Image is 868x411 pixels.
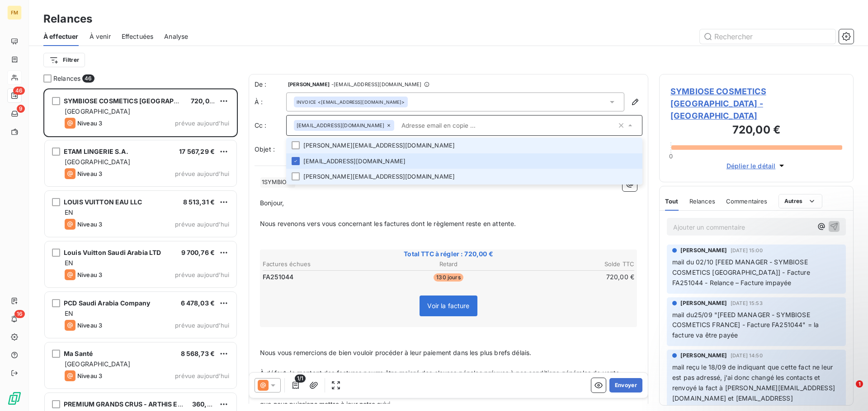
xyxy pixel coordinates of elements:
span: [PERSON_NAME] [680,351,727,360]
span: - [EMAIL_ADDRESS][DOMAIN_NAME] [331,82,421,87]
input: Adresse email en copie ... [398,119,617,132]
label: Cc : [255,121,286,130]
span: Niveau 3 [77,170,102,177]
span: Niveau 3 [77,221,102,228]
th: Factures échues [262,259,386,269]
span: ETAM LINGERIE S.A. [64,148,128,155]
button: Envoyer [609,378,642,393]
span: 46 [82,74,94,83]
span: SYMBIOSE COSMETICS [GEOGRAPHIC_DATA] - [GEOGRAPHIC_DATA] [670,85,842,122]
span: prévue aujourd’hui [175,372,229,379]
h3: Relances [43,11,92,27]
span: PREMIUM GRANDS CRUS - ARTHIS E-COMMERCE [64,400,219,408]
span: PCD Saudi Arabia Company [64,299,151,307]
span: De : [255,80,286,89]
span: Relances [53,74,80,83]
th: Solde TTC [511,259,635,269]
span: SYMBIOSE COSMETICS [GEOGRAPHIC_DATA] [64,97,206,105]
span: [EMAIL_ADDRESS][DOMAIN_NAME] [297,123,384,128]
span: [PERSON_NAME] [288,82,330,87]
button: Autres [778,194,822,208]
span: À effectuer [43,32,79,41]
span: 17 567,29 € [179,148,215,155]
span: 360,00 € [192,400,221,408]
div: FM [7,5,22,20]
span: Commentaires [726,198,768,205]
span: Nous vous remercions de bien vouloir procéder à leur paiement dans les plus brefs délais. [260,349,531,356]
span: [GEOGRAPHIC_DATA] [65,360,131,368]
span: 720,00 € [191,97,219,105]
span: À défaut, le montant des factures pourra être majoré des clauses pénales prévues à nos conditions... [260,369,622,377]
span: prévue aujourd’hui [175,322,229,329]
button: Déplier le détail [724,161,789,171]
span: [DATE] 15:53 [731,300,763,306]
span: 46 [13,87,25,95]
span: Niveau 3 [77,271,102,278]
span: [GEOGRAPHIC_DATA] [65,107,131,115]
label: À : [255,97,286,106]
span: [PERSON_NAME] [680,299,727,307]
span: 8 513,31 € [183,198,215,206]
span: EN [65,259,73,267]
span: 1/1 [295,374,306,383]
span: 8 568,73 € [181,350,215,357]
h3: 720,00 € [670,122,842,140]
span: FA251044 [263,272,293,282]
iframe: Intercom live chat [837,380,859,402]
span: Louis Vuitton Saudi Arabia LTD [64,249,161,256]
span: EN [65,208,73,216]
span: 6 478,03 € [181,299,215,307]
span: mail du 02/10 [FEED MANAGER - SYMBIOSE COSMETICS [GEOGRAPHIC_DATA]] - Facture FA251044 - Relance ... [672,258,812,286]
div: <[EMAIL_ADDRESS][DOMAIN_NAME]> [297,99,405,105]
iframe: Intercom notifications message [687,323,868,387]
span: [GEOGRAPHIC_DATA] [65,158,131,166]
span: Niveau 3 [77,322,102,329]
input: Rechercher [700,29,835,44]
span: prévue aujourd’hui [175,170,229,177]
li: [PERSON_NAME][EMAIL_ADDRESS][DOMAIN_NAME] [286,169,642,185]
span: Déplier le détail [726,161,776,171]
span: 1 [856,380,863,388]
span: EN [65,309,73,317]
img: Logo LeanPay [7,391,22,406]
span: prévue aujourd’hui [175,120,229,127]
span: Niveau 3 [77,120,102,127]
td: 720,00 € [511,272,635,282]
span: 1SYMBIOSE [260,177,295,188]
span: Objet : [255,145,275,153]
span: Nous revenons vers vous concernant les factures dont le règlement reste en attente. [260,220,516,227]
span: LOUIS VUITTON EAU LLC [64,198,142,206]
span: 0 [669,152,673,160]
span: Effectuées [122,32,154,41]
span: Bonjour, [260,199,284,207]
span: 16 [14,310,25,318]
span: À venir [90,32,111,41]
span: [DATE] 15:00 [731,248,763,253]
button: Filtrer [43,53,85,67]
span: Analyse [164,32,188,41]
th: Retard [387,259,510,269]
span: Voir la facture [427,302,469,309]
span: Ma Santé [64,350,93,357]
span: [PERSON_NAME] [680,246,727,254]
span: Niveau 3 [77,372,102,379]
span: 9 700,76 € [181,249,215,256]
div: grid [43,88,238,411]
span: 9 [17,105,25,113]
span: Relances [689,198,715,205]
span: prévue aujourd’hui [175,271,229,278]
span: mail du25/09 "[FEED MANAGER - SYMBIOSE COSMETICS FRANCE] - Facture FA251044" = la facture va être... [672,311,821,339]
li: [PERSON_NAME][EMAIL_ADDRESS][DOMAIN_NAME] [286,138,642,153]
span: INVOICE [297,99,316,105]
span: prévue aujourd’hui [175,221,229,228]
li: [EMAIL_ADDRESS][DOMAIN_NAME] [286,153,642,169]
span: 130 jours [434,273,463,282]
span: Total TTC à régler : 720,00 € [261,249,636,259]
span: Tout [665,198,679,205]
